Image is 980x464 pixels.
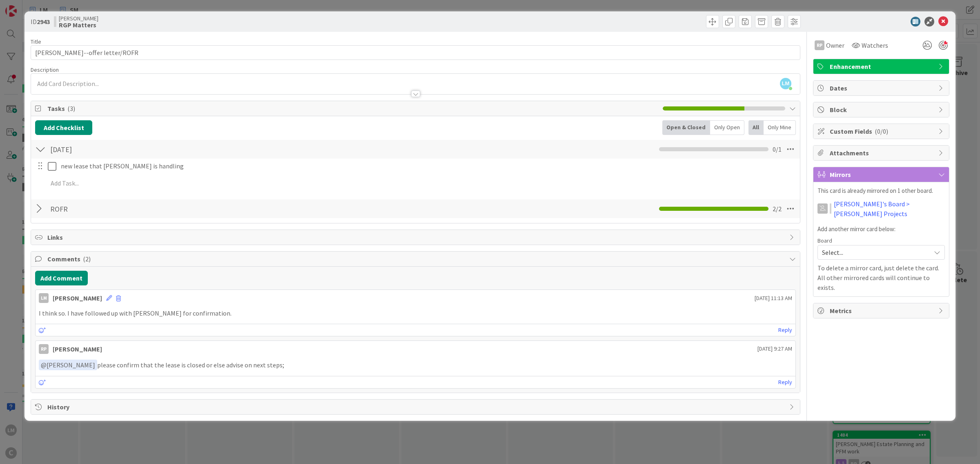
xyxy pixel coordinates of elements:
[817,186,945,196] p: This card is already mirrored on 1 other board.
[59,22,98,28] b: RGP Matters
[41,361,95,369] span: [PERSON_NAME]
[53,344,102,354] div: [PERSON_NAME]
[35,271,88,285] button: Add Comment
[47,232,785,242] span: Links
[31,38,41,45] label: Title
[834,199,945,219] a: [PERSON_NAME]'s Board > [PERSON_NAME] Projects
[830,62,934,71] span: Enhancement
[83,255,91,263] span: ( 2 )
[830,126,934,136] span: Custom Fields
[710,120,744,135] div: Only Open
[39,293,49,303] div: LM
[31,45,800,60] input: type card name here...
[780,78,791,89] span: LM
[53,293,102,303] div: [PERSON_NAME]
[47,104,659,113] span: Tasks
[773,204,782,214] span: 2 / 2
[773,144,782,154] span: 0 / 1
[47,142,231,157] input: Add Checklist...
[37,18,50,26] b: 2943
[817,263,945,292] p: To delete a mirror card, just delete the card. All other mirrored cards will continue to exists.
[39,344,49,354] div: RP
[67,104,75,113] span: ( 3 )
[39,360,792,371] p: please confirm that the lease is closed or else advise on next steps;
[830,105,934,115] span: Block
[830,170,934,179] span: Mirrors
[748,120,764,135] div: All
[59,15,98,22] span: [PERSON_NAME]
[755,294,792,303] span: [DATE] 11:13 AM
[39,309,792,318] p: I think so. I have followed up with [PERSON_NAME] for confirmation.
[830,148,934,158] span: Attachments
[778,377,792,387] a: Reply
[61,161,794,171] p: new lease that [PERSON_NAME] is handling
[764,120,796,135] div: Only Mine
[35,120,92,135] button: Add Checklist
[662,120,710,135] div: Open & Closed
[822,247,927,258] span: Select...
[757,345,792,353] span: [DATE] 9:27 AM
[830,83,934,93] span: Dates
[31,17,50,27] span: ID
[826,40,844,50] span: Owner
[875,127,888,135] span: ( 0/0 )
[47,201,231,216] input: Add Checklist...
[817,225,945,234] p: Add another mirror card below:
[47,254,785,264] span: Comments
[41,361,47,369] span: @
[31,66,59,73] span: Description
[817,238,832,243] span: Board
[862,40,888,50] span: Watchers
[815,40,824,50] div: RP
[778,325,792,335] a: Reply
[830,306,934,316] span: Metrics
[47,402,785,412] span: History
